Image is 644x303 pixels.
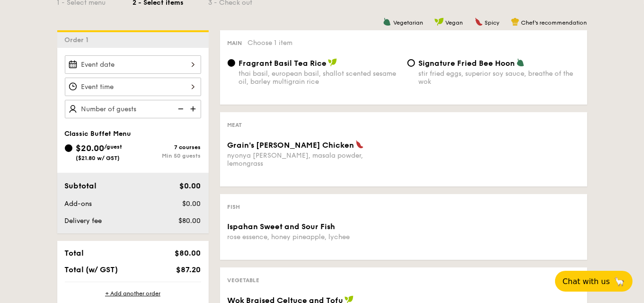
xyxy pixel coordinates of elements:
[133,144,201,151] div: 7 courses
[521,19,587,26] span: Chef's recommendation
[65,249,84,258] span: Total
[76,143,105,153] span: $20.00
[328,58,337,67] img: icon-vegan.f8ff3823.svg
[173,100,187,118] img: icon-reduce.1d2dbef1.svg
[485,19,500,26] span: Spicy
[383,18,391,26] img: icon-vegetarian.fe4039eb.svg
[228,204,240,210] span: Fish
[228,40,242,46] span: Main
[555,271,633,292] button: Chat with us🦙
[65,217,102,225] span: Delivery fee
[614,276,625,287] span: 🦙
[179,181,201,190] span: $0.00
[239,59,327,68] span: Fragrant Basil Tea Rice
[175,249,201,258] span: $80.00
[133,152,201,159] div: Min 50 guests
[187,100,201,118] img: icon-add.58712e84.svg
[65,100,201,118] input: Number of guests
[355,140,364,149] img: icon-spicy.37a8142b.svg
[228,59,235,67] input: Fragrant Basil Tea Ricethai basil, european basil, shallot scented sesame oil, barley multigrain ...
[239,70,400,86] div: thai basil, european basil, shallot scented sesame oil, barley multigrain rice
[248,39,293,47] span: Choose 1 item
[228,277,260,284] span: Vegetable
[65,78,201,96] input: Event time
[65,130,132,138] span: Classic Buffet Menu
[65,55,201,74] input: Event date
[475,18,483,26] img: icon-spicy.37a8142b.svg
[182,200,201,208] span: $0.00
[446,19,463,26] span: Vegan
[228,233,400,241] div: rose essence, honey pineapple, lychee
[65,200,92,208] span: Add-ons
[65,290,201,297] div: + Add another order
[65,265,118,274] span: Total (w/ GST)
[228,151,400,168] div: nyonya [PERSON_NAME], masala powder, lemongrass
[434,18,444,26] img: icon-vegan.f8ff3823.svg
[178,217,201,225] span: $80.00
[393,19,423,26] span: Vegetarian
[516,58,525,67] img: icon-vegetarian.fe4039eb.svg
[65,181,97,190] span: Subtotal
[65,36,93,44] span: Order 1
[65,144,72,152] input: $20.00/guest($21.80 w/ GST)7 coursesMin 50 guests
[511,18,520,26] img: icon-chef-hat.a58ddaea.svg
[76,155,120,161] span: ($21.80 w/ GST)
[228,222,335,231] span: Ispahan Sweet and Sour Fish
[176,265,201,274] span: $87.20
[228,122,242,128] span: Meat
[419,70,580,86] div: stir fried eggs, superior soy sauce, breathe of the wok
[563,277,610,286] span: Chat with us
[407,59,415,67] input: Signature Fried Bee Hoonstir fried eggs, superior soy sauce, breathe of the wok
[105,143,123,150] span: /guest
[228,141,354,150] span: Grain's [PERSON_NAME] Chicken
[419,59,515,68] span: Signature Fried Bee Hoon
